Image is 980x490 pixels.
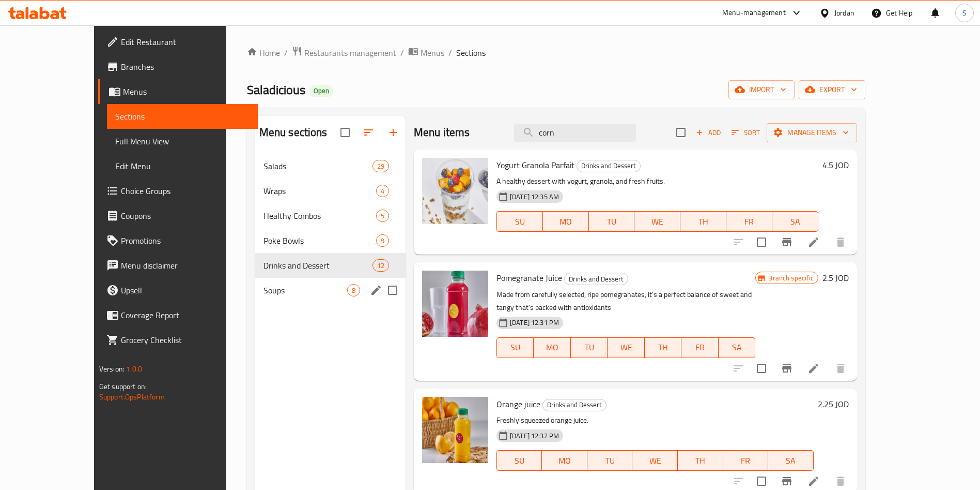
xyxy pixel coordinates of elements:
[593,214,631,229] span: TU
[421,47,444,59] span: Menus
[543,211,589,232] button: MO
[694,127,722,139] span: Add
[732,127,760,139] span: Sort
[448,47,452,59] li: /
[514,124,636,142] input: search
[751,358,772,379] span: Select to update
[767,123,857,142] button: Manage items
[121,259,250,272] span: Menu disclaimer
[99,390,165,404] a: Support.OpsPlatform
[692,125,725,141] span: Add item
[348,286,360,295] span: 8
[737,83,786,96] span: import
[501,214,539,229] span: SU
[678,450,723,471] button: TH
[692,125,725,141] button: Add
[828,230,853,255] button: delete
[822,271,849,285] h6: 2.5 JOD
[822,158,849,172] h6: 4.5 JOD
[834,7,854,19] div: Jordan
[422,397,488,463] img: Orange juice
[107,104,258,129] a: Sections
[98,303,258,328] a: Coverage Report
[121,61,250,73] span: Branches
[292,46,396,60] a: Restaurants management
[538,340,567,355] span: MO
[98,328,258,352] a: Grocery Checklist
[807,236,820,248] a: Edit menu item
[571,337,608,358] button: TU
[368,283,384,298] button: edit
[807,475,820,487] a: Edit menu item
[263,234,376,247] span: Poke Bowls
[501,453,538,468] span: SU
[255,228,406,253] div: Poke Bowls9
[534,337,571,358] button: MO
[98,179,258,203] a: Choice Groups
[775,126,849,139] span: Manage items
[577,160,641,172] div: Drinks and Dessert
[501,340,530,355] span: SU
[636,453,674,468] span: WE
[962,7,967,19] span: S
[121,309,250,321] span: Coverage Report
[828,356,853,381] button: delete
[414,125,470,140] h2: Menu items
[255,278,406,303] div: Soups8edit
[263,284,347,296] span: Soups
[376,185,389,197] div: items
[506,431,563,441] span: [DATE] 12:32 PM
[681,337,719,358] button: FR
[334,122,356,143] span: Select all sections
[725,125,767,141] span: Sort items
[645,337,682,358] button: TH
[722,7,786,19] div: Menu-management
[99,380,147,393] span: Get support on:
[98,54,258,79] a: Branches
[807,83,857,96] span: export
[685,214,722,229] span: TH
[818,397,849,411] h6: 2.25 JOD
[589,211,635,232] button: TU
[496,414,814,427] p: Freshly squeezed orange juice.
[496,337,534,358] button: SU
[263,160,372,172] span: Salads
[376,210,389,222] div: items
[727,453,765,468] span: FR
[247,78,305,101] span: Saladicious
[634,211,680,232] button: WE
[496,157,574,173] span: Yogurt Granola Parfait
[107,154,258,179] a: Edit Menu
[729,125,763,141] button: Sort
[98,253,258,278] a: Menu disclaimer
[372,160,389,172] div: items
[121,36,250,48] span: Edit Restaurant
[575,340,604,355] span: TU
[565,273,628,285] span: Drinks and Dessert
[377,211,388,221] span: 5
[587,450,633,471] button: TU
[496,175,818,188] p: A healthy dessert with yogurt, granola, and fresh fruits.
[686,340,714,355] span: FR
[772,211,818,232] button: SA
[422,158,488,224] img: Yogurt Granola Parfait
[496,288,756,314] p: Made from carefully selected, ripe pomegranates, it's a perfect balance of sweet and tangy that's...
[356,120,381,145] span: Sort sections
[304,47,396,59] span: Restaurants management
[799,80,865,99] button: export
[376,234,389,247] div: items
[381,120,406,145] button: Add section
[542,450,587,471] button: MO
[776,214,814,229] span: SA
[107,129,258,154] a: Full Menu View
[263,259,372,272] span: Drinks and Dessert
[284,47,288,59] li: /
[255,154,406,179] div: Salads29
[639,214,676,229] span: WE
[496,396,540,412] span: Orange juice
[670,122,692,143] span: Select section
[496,450,542,471] button: SU
[372,259,389,272] div: items
[373,261,388,271] span: 12
[309,86,333,95] span: Open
